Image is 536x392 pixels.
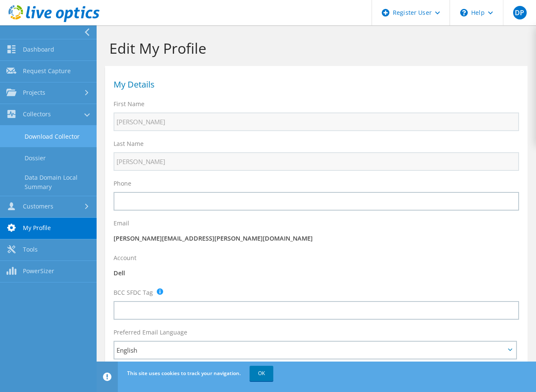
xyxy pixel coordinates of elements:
h1: Edit My Profile [109,39,519,57]
span: English [117,345,505,355]
label: First Name [114,100,144,108]
label: Preferred Email Language [114,328,187,337]
a: OK [250,366,273,381]
svg: \n [460,9,468,16]
p: [PERSON_NAME][EMAIL_ADDRESS][PERSON_NAME][DOMAIN_NAME] [114,234,519,243]
span: This site uses cookies to track your navigation. [127,370,241,377]
label: Last Name [114,140,144,148]
label: Email [114,219,129,228]
h1: My Details [114,80,515,89]
label: BCC SFDC Tag [114,288,153,297]
label: Account [114,254,136,262]
p: Dell [114,269,519,278]
label: Phone [114,179,131,188]
span: DP [513,6,527,19]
